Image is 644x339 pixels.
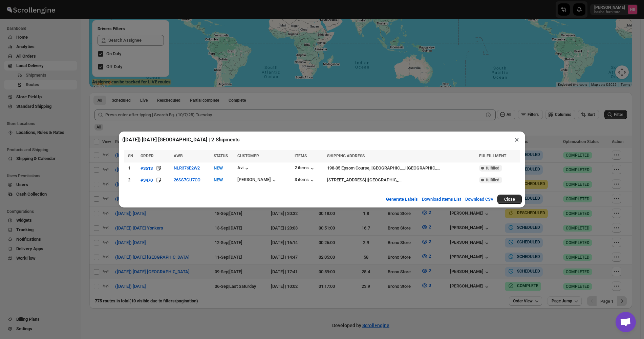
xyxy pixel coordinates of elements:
[128,154,133,158] span: SN
[124,174,138,186] td: 2
[295,154,307,158] span: ITEMS
[295,165,316,172] button: 2 items
[327,154,365,158] span: SHIPPING ADDRESS
[327,165,475,172] div: |
[479,154,506,158] span: FULFILLMENT
[122,136,240,143] h2: ([DATE]) [DATE] [GEOGRAPHIC_DATA] | 2 Shipments
[407,165,441,172] div: [GEOGRAPHIC_DATA]
[616,312,636,332] div: Open chat
[174,177,200,182] button: 26SS7GU7CO
[327,165,405,172] div: 198-05 Epsom Course, [GEOGRAPHIC_DATA], NY 11423, [GEOGRAPHIC_DATA]
[214,165,223,171] span: NEW
[237,177,278,184] button: [PERSON_NAME]
[327,177,366,183] div: [STREET_ADDRESS]
[124,162,138,174] td: 1
[237,154,259,158] span: CUSTOMER
[141,165,153,172] button: #3513
[512,135,522,144] button: ×
[141,177,153,183] button: #3470
[214,177,223,182] span: NEW
[486,177,499,183] span: fulfilled
[174,154,183,158] span: AWB
[214,154,228,158] span: STATUS
[497,195,522,204] button: Close
[382,193,422,206] button: Generate Labels
[174,165,200,171] button: NLR376E2W2
[461,193,497,206] button: Download CSV
[141,154,154,158] span: ORDER
[141,166,153,171] div: #3513
[368,177,402,183] div: [GEOGRAPHIC_DATA]
[418,193,465,206] button: Download Items List
[141,178,153,183] div: #3470
[237,165,250,172] button: Avi
[486,165,499,171] span: fulfilled
[295,177,316,184] button: 3 items
[327,177,475,183] div: |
